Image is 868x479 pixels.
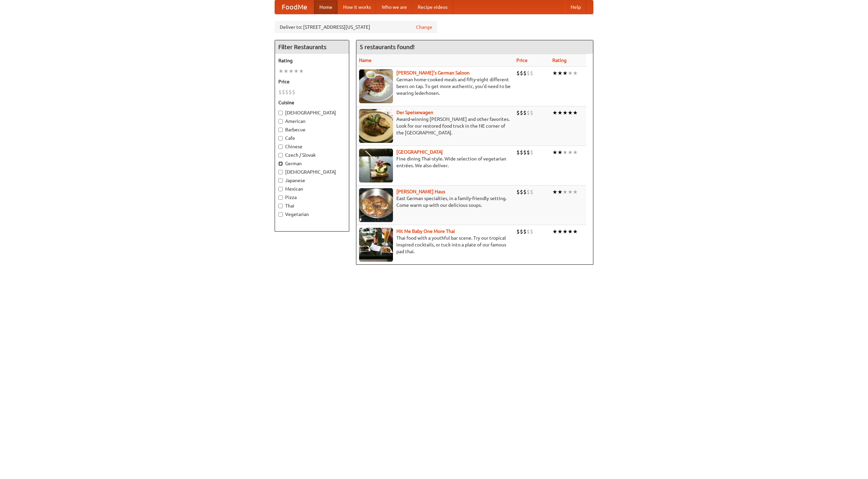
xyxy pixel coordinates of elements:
label: Japanese [278,177,346,184]
li: $ [530,69,533,77]
a: Hit Me Baby One More Thai [396,228,455,234]
h4: Filter Restaurants [275,40,349,54]
input: Vegetarian [278,212,283,217]
li: ★ [552,69,557,77]
li: $ [520,109,523,116]
li: ★ [289,67,294,75]
li: ★ [557,69,563,77]
li: ★ [573,188,578,196]
li: $ [520,228,523,235]
li: ★ [568,228,573,235]
li: $ [527,228,530,235]
label: Pizza [278,194,346,201]
li: $ [527,188,530,196]
li: ★ [573,109,578,116]
img: kohlhaus.jpg [359,188,393,222]
p: Fine dining Thai-style. Wide selection of vegetarian entrées. We also deliver. [359,155,511,169]
li: $ [516,188,520,196]
li: $ [527,149,530,156]
a: FoodMe [275,0,314,14]
a: [GEOGRAPHIC_DATA] [396,149,443,155]
label: Barbecue [278,126,346,133]
p: German home-cooked meals and fifty-eight different beers on tap. To get more authentic, you'd nee... [359,76,511,96]
a: How it works [338,0,376,14]
li: ★ [552,149,557,156]
li: $ [523,149,527,156]
li: ★ [568,109,573,116]
li: $ [523,109,527,116]
li: $ [523,69,527,77]
li: ★ [283,67,289,75]
p: Award-winning [PERSON_NAME] and other favorites. Look for our restored food truck in the NE corne... [359,116,511,136]
input: Chinese [278,145,283,149]
img: speisewagen.jpg [359,109,393,143]
label: [DEMOGRAPHIC_DATA] [278,169,346,175]
li: $ [285,88,289,96]
li: $ [516,228,520,235]
label: American [278,118,346,125]
p: Thai food with a youthful bar scene. Try our tropical inspired cocktails, or tuck into a plate of... [359,235,511,255]
label: Cafe [278,135,346,141]
label: Czech / Slovak [278,152,346,158]
input: Pizza [278,195,283,200]
a: [PERSON_NAME] Haus [396,189,445,194]
h5: Cuisine [278,99,346,106]
li: $ [530,188,533,196]
p: East German specialties, in a family-friendly setting. Come warm up with our delicious soups. [359,195,511,209]
li: $ [289,88,292,96]
li: ★ [568,188,573,196]
li: $ [520,69,523,77]
a: Name [359,58,372,63]
img: babythai.jpg [359,228,393,262]
li: ★ [557,149,563,156]
h5: Price [278,78,346,85]
li: ★ [568,69,573,77]
input: German [278,161,283,166]
a: Price [516,58,528,63]
li: ★ [294,67,299,75]
li: $ [520,149,523,156]
li: $ [530,109,533,116]
input: [DEMOGRAPHIC_DATA] [278,170,283,174]
input: Czech / Slovak [278,153,283,157]
li: $ [527,69,530,77]
label: Vegetarian [278,211,346,218]
li: ★ [563,109,568,116]
li: ★ [557,228,563,235]
li: $ [516,149,520,156]
li: $ [530,228,533,235]
img: esthers.jpg [359,69,393,103]
a: Help [565,0,586,14]
a: Change [416,24,432,30]
li: $ [523,228,527,235]
li: ★ [299,67,304,75]
input: Cafe [278,136,283,140]
a: [PERSON_NAME]'s German Saloon [396,70,470,75]
label: Chinese [278,143,346,150]
ng-pluralize: 5 restaurants found! [360,44,415,50]
li: ★ [563,69,568,77]
li: $ [278,88,282,96]
li: $ [520,188,523,196]
input: Japanese [278,178,283,183]
input: Mexican [278,187,283,191]
li: ★ [557,188,563,196]
a: Who we are [376,0,412,14]
li: ★ [552,188,557,196]
li: $ [282,88,285,96]
a: Recipe videos [412,0,453,14]
li: ★ [563,228,568,235]
li: $ [523,188,527,196]
input: Thai [278,204,283,208]
li: ★ [563,188,568,196]
li: $ [516,69,520,77]
a: Der Speisewagen [396,110,433,115]
li: $ [530,149,533,156]
li: ★ [568,149,573,156]
input: [DEMOGRAPHIC_DATA] [278,111,283,115]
